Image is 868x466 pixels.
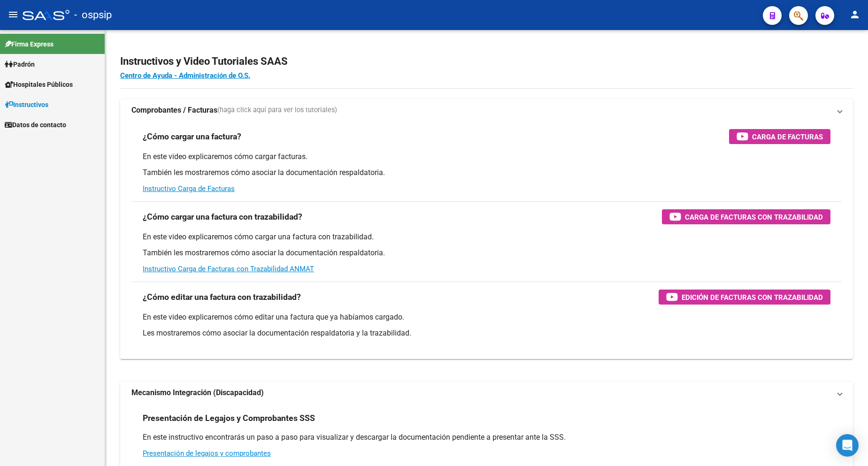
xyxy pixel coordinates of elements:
strong: Comprobantes / Facturas [131,105,217,115]
span: Carga de Facturas con Trazabilidad [685,211,823,223]
mat-icon: menu [8,9,19,20]
span: - ospsip [74,5,112,25]
div: Open Intercom Messenger [836,434,859,457]
a: Instructivo Carga de Facturas [143,184,235,193]
span: Hospitales Públicos [5,79,73,90]
h2: Instructivos y Video Tutoriales SAAS [120,53,853,70]
mat-expansion-panel-header: Mecanismo Integración (Discapacidad) [120,382,853,404]
span: Carga de Facturas [752,131,823,143]
h3: Presentación de Legajos y Comprobantes SSS [143,412,315,425]
p: En este video explicaremos cómo cargar una factura con trazabilidad. [143,232,830,242]
span: (haga click aquí para ver los tutoriales) [217,105,337,115]
strong: Mecanismo Integración (Discapacidad) [131,388,264,398]
div: Comprobantes / Facturas(haga click aquí para ver los tutoriales) [120,122,853,359]
p: También les mostraremos cómo asociar la documentación respaldatoria. [143,168,830,178]
mat-expansion-panel-header: Comprobantes / Facturas(haga click aquí para ver los tutoriales) [120,99,853,122]
span: Padrón [5,59,35,69]
h3: ¿Cómo cargar una factura con trazabilidad? [143,210,302,223]
a: Instructivo Carga de Facturas con Trazabilidad ANMAT [143,265,314,273]
button: Carga de Facturas con Trazabilidad [662,209,830,224]
p: En este video explicaremos cómo cargar facturas. [143,152,830,162]
h3: ¿Cómo cargar una factura? [143,130,241,143]
p: En este instructivo encontrarás un paso a paso para visualizar y descargar la documentación pendi... [143,432,830,443]
p: En este video explicaremos cómo editar una factura que ya habíamos cargado. [143,312,830,322]
button: Edición de Facturas con Trazabilidad [659,290,830,305]
h3: ¿Cómo editar una factura con trazabilidad? [143,290,301,304]
span: Firma Express [5,39,54,49]
span: Datos de contacto [5,120,66,130]
span: Edición de Facturas con Trazabilidad [682,291,823,303]
span: Instructivos [5,99,48,110]
p: Les mostraremos cómo asociar la documentación respaldatoria y la trazabilidad. [143,328,830,338]
mat-icon: person [849,9,860,20]
a: Centro de Ayuda - Administración de O.S. [120,71,250,80]
p: También les mostraremos cómo asociar la documentación respaldatoria. [143,248,830,258]
a: Presentación de legajos y comprobantes [143,449,271,458]
button: Carga de Facturas [729,129,830,144]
